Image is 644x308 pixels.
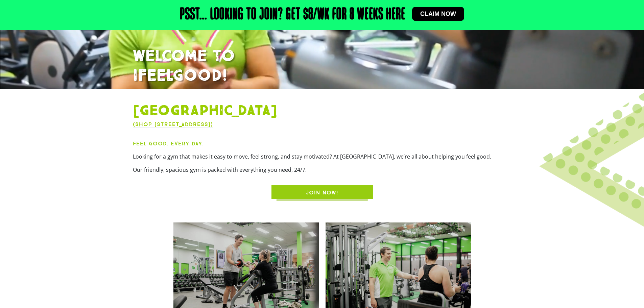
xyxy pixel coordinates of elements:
a: Claim now [412,7,464,21]
strong: Feel Good. Every Day. [133,140,203,147]
p: Looking for a gym that makes it easy to move, feel strong, and stay motivated? At [GEOGRAPHIC_DAT... [133,152,511,161]
span: JOIN NOW! [306,189,338,197]
h2: Psst… Looking to join? Get $8/wk for 8 weeks here [180,7,405,23]
h1: [GEOGRAPHIC_DATA] [133,102,511,120]
p: Our friendly, spacious gym is packed with everything you need, 24/7. [133,166,511,174]
span: Claim now [420,11,456,17]
h1: WELCOME TO IFEELGOOD! [133,47,511,86]
a: (Shop [STREET_ADDRESS]) [133,121,213,127]
a: JOIN NOW! [271,185,373,199]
